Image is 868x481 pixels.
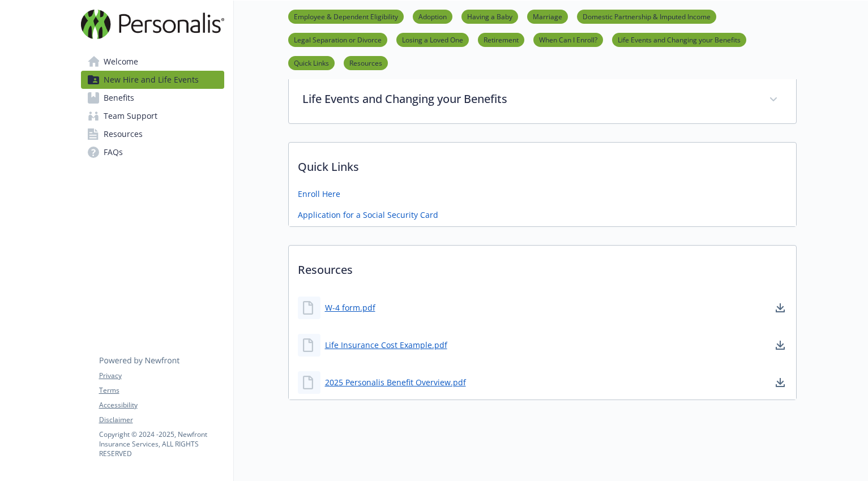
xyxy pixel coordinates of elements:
a: Accessibility [99,400,224,410]
a: Life Events and Changing your Benefits [612,34,746,45]
a: Resources [344,57,388,68]
a: Losing a Loved One [396,34,469,45]
a: Domestic Partnership & Imputed Income [577,11,716,22]
span: FAQs [104,143,123,161]
a: Terms [99,385,224,396]
a: Benefits [81,89,224,107]
div: Life Events and Changing your Benefits [289,77,796,123]
a: download document [773,338,787,352]
span: New Hire and Life Events [104,71,199,89]
a: Legal Separation or Divorce [288,34,387,45]
a: W-4 form.pdf [325,302,375,313]
p: Copyright © 2024 - 2025 , Newfront Insurance Services, ALL RIGHTS RESERVED [99,430,224,458]
a: Adoption [413,11,452,22]
a: Welcome [81,53,224,71]
a: Life Insurance Cost Example.pdf [325,339,447,351]
a: download document [773,376,787,389]
a: Retirement [478,34,524,45]
a: New Hire and Life Events [81,71,224,89]
a: Resources [81,125,224,143]
a: Application for a Social Security Card [298,209,438,221]
a: Employee & Dependent Eligibility [288,11,404,22]
a: download document [773,301,787,315]
a: When Can I Enroll? [533,34,603,45]
span: Benefits [104,89,134,107]
a: 2025 Personalis Benefit Overview.pdf [325,376,466,388]
a: Quick Links [288,57,335,68]
p: Resources [289,246,796,287]
p: Quick Links [289,143,796,184]
span: Welcome [104,53,138,71]
a: Team Support [81,107,224,125]
span: Resources [104,125,143,143]
a: FAQs [81,143,224,161]
a: Disclaimer [99,415,224,425]
span: Team Support [104,107,157,125]
p: Life Events and Changing your Benefits [302,91,755,108]
a: Enroll Here [298,188,340,200]
a: Marriage [527,11,568,22]
a: Privacy [99,371,224,381]
a: Having a Baby [461,11,518,22]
